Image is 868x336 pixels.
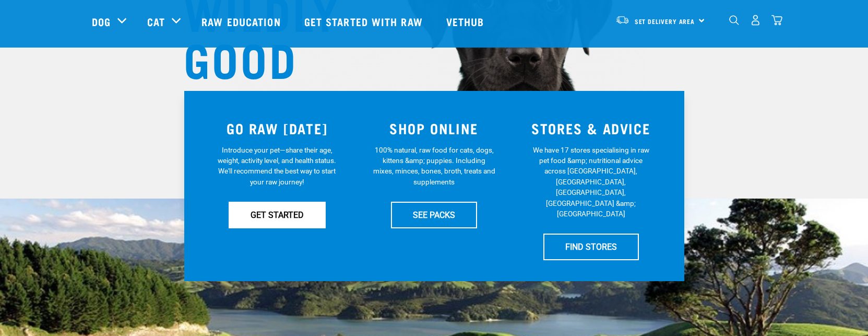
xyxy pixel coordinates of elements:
[229,202,326,228] a: GET STARTED
[205,120,350,136] h3: GO RAW [DATE]
[771,15,782,26] img: home-icon@2x.png
[635,19,695,23] span: Set Delivery Area
[92,14,111,29] a: Dog
[615,15,629,25] img: van-moving.png
[543,234,639,260] a: FIND STORES
[436,1,497,42] a: Vethub
[147,14,165,29] a: Cat
[391,202,477,228] a: SEE PACKS
[191,1,293,42] a: Raw Education
[729,15,739,25] img: home-icon-1@2x.png
[530,145,652,219] p: We have 17 stores specialising in raw pet food &amp; nutritional advice across [GEOGRAPHIC_DATA],...
[294,1,436,42] a: Get started with Raw
[750,15,761,26] img: user.png
[373,145,495,188] p: 100% natural, raw food for cats, dogs, kittens &amp; puppies. Including mixes, minces, bones, bro...
[216,145,338,188] p: Introduce your pet—share their age, weight, activity level, and health status. We'll recommend th...
[519,120,663,136] h3: STORES & ADVICE
[362,120,506,136] h3: SHOP ONLINE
